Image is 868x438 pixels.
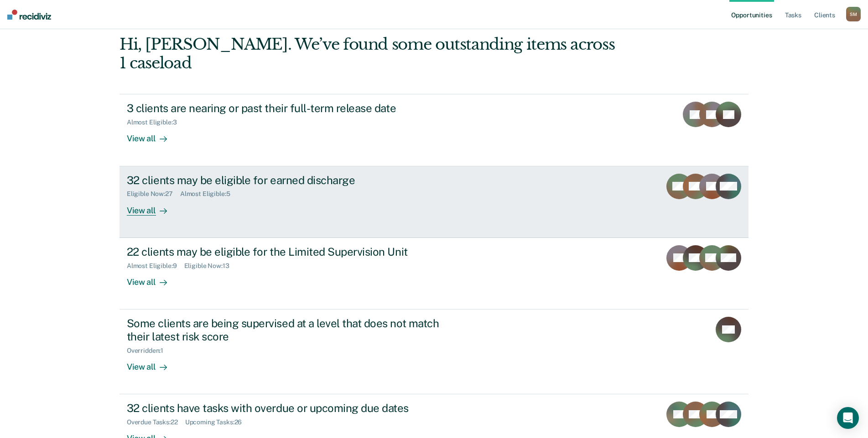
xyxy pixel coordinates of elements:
[120,166,748,238] a: 32 clients may be eligible for earned dischargeEligible Now:27Almost Eligible:5View all
[120,94,748,166] a: 3 clients are nearing or past their full-term release dateAlmost Eligible:3View all
[127,102,447,115] div: 3 clients are nearing or past their full-term release date
[127,119,184,126] div: Almost Eligible : 3
[127,317,447,343] div: Some clients are being supervised at a level that does not match their latest risk score
[846,7,861,21] div: S M
[120,35,623,72] div: Hi, [PERSON_NAME]. We’ve found some outstanding items across 1 caseload
[127,262,184,270] div: Almost Eligible : 9
[127,402,447,415] div: 32 clients have tasks with overdue or upcoming due dates
[127,174,447,187] div: 32 clients may be eligible for earned discharge
[7,10,51,20] img: Recidiviz
[127,354,178,372] div: View all
[127,347,171,355] div: Overridden : 1
[846,7,861,21] button: SM
[127,418,185,426] div: Overdue Tasks : 22
[127,126,178,144] div: View all
[127,269,178,287] div: View all
[127,190,180,198] div: Eligible Now : 27
[180,190,238,198] div: Almost Eligible : 5
[127,245,447,258] div: 22 clients may be eligible for the Limited Supervision Unit
[120,309,748,394] a: Some clients are being supervised at a level that does not match their latest risk scoreOverridde...
[127,198,178,216] div: View all
[120,238,748,309] a: 22 clients may be eligible for the Limited Supervision UnitAlmost Eligible:9Eligible Now:13View all
[185,418,249,426] div: Upcoming Tasks : 26
[184,262,237,270] div: Eligible Now : 13
[837,407,859,429] div: Open Intercom Messenger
